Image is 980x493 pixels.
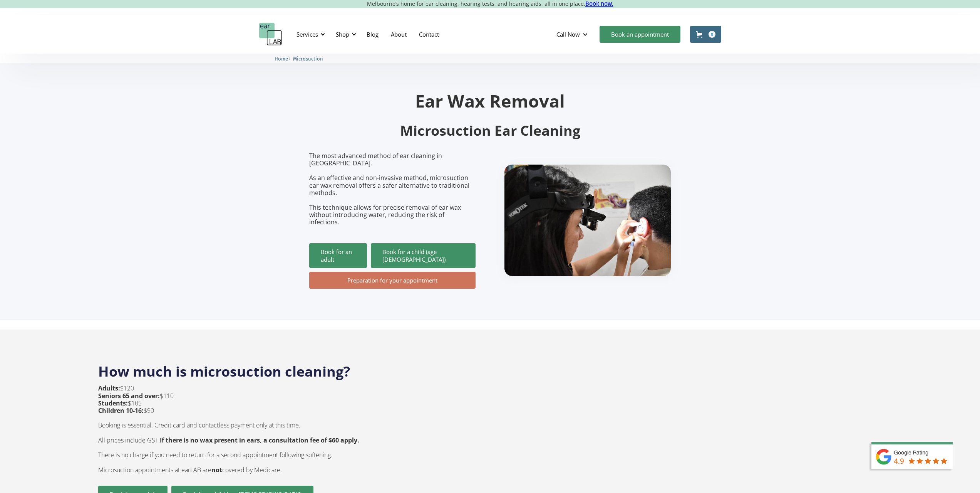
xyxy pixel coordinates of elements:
[275,55,293,63] li: 〉
[309,122,671,140] h2: Microsuction Ear Cleaning
[371,243,476,268] a: Book for a child (age [DEMOGRAPHIC_DATA])
[98,406,144,415] strong: Children 10-16:
[160,436,359,444] strong: If there is no wax present in ears, a consultation fee of $60 apply.
[600,26,680,43] a: Book an appointment
[292,23,327,46] div: Services
[98,385,359,473] p: $120 $110 $105 $90 Booking is essential. Credit card and contactless payment only at this time. A...
[293,56,323,62] span: Microsuction
[385,23,413,45] a: About
[275,55,288,62] a: Home
[98,384,120,392] strong: Adults:
[211,466,222,474] strong: not
[360,23,385,45] a: Blog
[336,30,349,38] div: Shop
[550,23,596,46] div: Call Now
[293,55,323,62] a: Microsuction
[297,30,318,38] div: Services
[275,56,288,62] span: Home
[504,165,671,276] img: boy getting ear checked.
[98,399,128,407] strong: Students:
[413,23,445,45] a: Contact
[556,30,580,38] div: Call Now
[309,152,476,226] p: The most advanced method of ear cleaning in [GEOGRAPHIC_DATA]. As an effective and non-invasive m...
[309,243,367,268] a: Book for an adult
[709,31,715,38] div: 0
[309,92,671,109] h1: Ear Wax Removal
[331,23,358,46] div: Shop
[309,272,476,289] a: Preparation for your appointment
[690,26,721,43] a: Open cart
[259,23,282,46] a: home
[98,392,160,400] strong: Seniors 65 and over:
[98,355,882,381] h2: How much is microsuction cleaning?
